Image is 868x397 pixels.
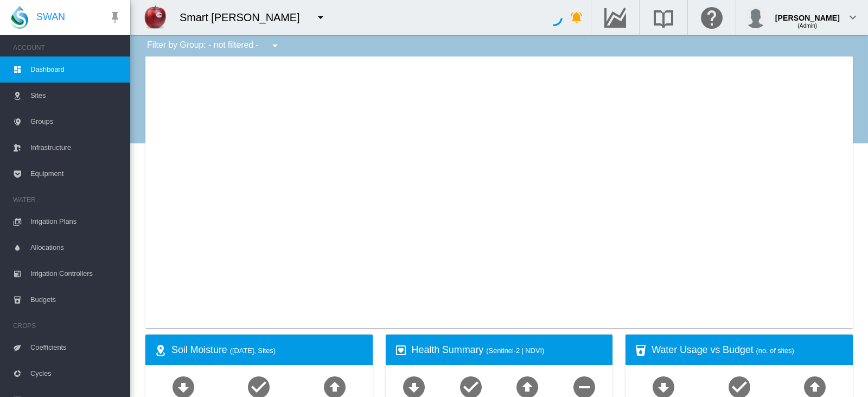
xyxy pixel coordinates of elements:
md-icon: icon-heart-box-outline [394,344,407,357]
img: YtjmHKFGiqIWo3ShRokSJEiVKZOhRokSJEiVKlAjoUaJEiRIlSpRlyf8LMACnKjiBBoDTpwAAAABJRU5ErkJggg== [142,4,169,31]
img: profile.jpg [745,7,767,28]
div: [PERSON_NAME] [775,8,840,19]
span: Budgets [30,287,122,313]
div: Smart [PERSON_NAME] [180,10,309,25]
md-icon: Search the knowledge base [650,11,676,24]
div: Health Summary [412,343,604,357]
div: Filter by Group: - not filtered - [139,35,289,56]
span: WATER [13,191,122,209]
span: Cycles [30,361,122,387]
span: ACCOUNT [13,39,122,56]
span: Infrastructure [30,135,122,161]
span: Dashboard [30,56,122,83]
md-icon: icon-menu-down [269,39,282,52]
div: Soil Moisture [171,343,364,357]
span: CROPS [13,317,122,335]
span: (Sentinel-2 | NDVI) [486,346,544,355]
span: Coefficients [30,335,122,361]
md-icon: icon-menu-down [314,11,327,24]
span: Irrigation Controllers [30,261,122,287]
md-icon: Click here for help [699,11,725,24]
span: Groups [30,109,122,135]
span: Equipment [30,161,122,187]
md-icon: icon-chevron-down [846,11,859,24]
md-icon: icon-map-marker-radius [154,344,167,357]
span: Allocations [30,235,122,261]
div: Water Usage vs Budget [652,343,844,357]
md-icon: icon-cup-water [634,344,647,357]
button: icon-menu-down [264,35,286,56]
md-icon: icon-pin [108,11,122,24]
md-icon: Go to the Data Hub [602,11,628,24]
span: Irrigation Plans [30,209,122,235]
img: SWAN-Landscape-Logo-Colour-drop.png [11,6,28,29]
button: icon-bell-ring [566,7,588,28]
span: ([DATE], Sites) [230,346,276,355]
button: icon-menu-down [310,7,331,28]
span: Sites [30,83,122,109]
md-icon: icon-bell-ring [570,11,583,24]
span: (no. of sites) [756,346,794,355]
span: (Admin) [797,23,817,29]
span: SWAN [36,10,65,24]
